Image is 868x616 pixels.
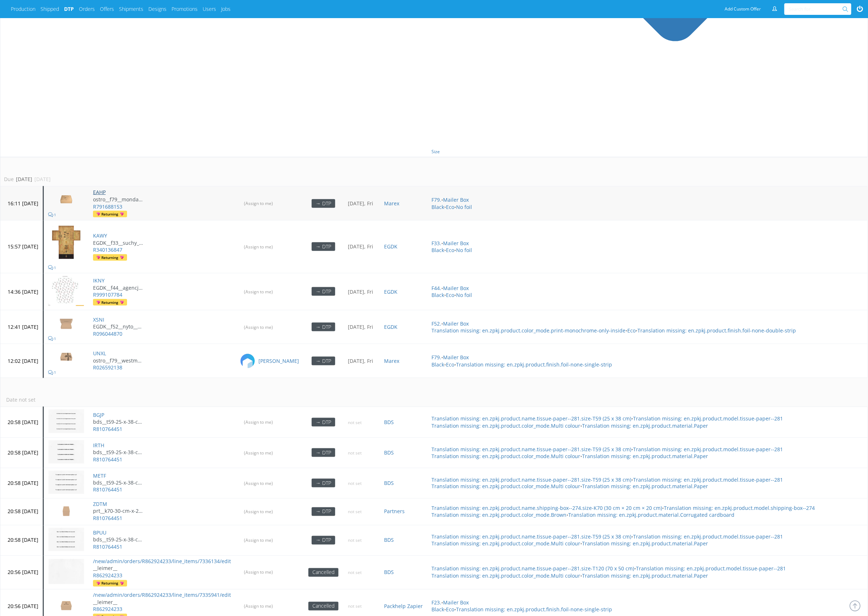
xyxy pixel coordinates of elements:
div: [DATE] [32,176,51,183]
div: → DTP [312,479,335,487]
a: Translation missing: en.zpkj.product.color_mode.Brown [431,512,566,519]
p: 16:11 [DATE] [8,200,38,207]
a: → DTP [312,243,335,250]
a: bds__t59-25-x-38-cm__es_beauty_s_r_l__METF [93,479,231,486]
a: Returning [93,580,127,587]
div: Cancelled [308,568,338,577]
p: 20:58 [DATE] [8,419,38,426]
span: not set [348,570,362,576]
p: 20:58 [DATE] [8,449,38,456]
span: not set [348,480,362,486]
a: Translation missing: en.zpkj.product.name.tissue-paper--281.size-T59 (25 x 38 cm) [431,476,631,483]
a: → DTP [312,508,335,515]
a: Mailer Box [443,599,469,606]
input: (Assign to me) [240,567,277,578]
a: [DATE], Fri [348,200,373,207]
p: ostro__f79__westmade_ltd__UNXL [93,357,144,364]
p: EGDK__f44__agencja_reklamowa_pej_pawel_jadwiszczok__IKNY [93,284,144,292]
input: (Assign to me) [240,417,277,427]
p: EGDK__f52__nyto__XSNI [93,323,144,330]
input: (Assign to me) [240,601,277,612]
a: Black [431,204,444,210]
a: Shipments [119,5,143,13]
a: Add Custom Offer [721,3,765,15]
a: Returning [93,211,127,218]
a: Translation missing: en.zpkj.product.color_mode.Multi colour [431,483,580,490]
p: EGDK__f33__suchy__KAWY [93,239,144,247]
a: EGDK__f52__nyto__XSNI [93,323,231,330]
a: Mailer Box [443,285,469,292]
div: → DTP [312,357,335,365]
a: BDS [384,537,394,544]
a: R026592138 [93,364,122,371]
a: Translation missing: en.zpkj.product.model.tissue-paper--281 [633,476,783,483]
a: /new/admin/orders/R862924233/line_items/7335941/edit [93,592,231,599]
a: → DTP [312,449,335,456]
a: Users [203,5,216,13]
p: __leimer__ [93,599,144,606]
a: Eco [446,361,454,368]
a: BDS [384,569,394,576]
div: → DTP [312,536,335,545]
a: EGDK [384,288,397,295]
p: bds__t59-25-x-38-cm__es_beauty_s_r_l__BGJP [93,418,144,426]
p: prt__k70-30-cm-x-20-cm-x-20-cm__es_beauty_s_r_l__ZDTM [93,508,144,515]
a: Translation missing: en.zpkj.product.material.Paper [582,540,708,547]
img: version_two_editor_design [48,346,84,366]
p: 12:41 [DATE] [8,323,38,331]
a: 1 [48,211,56,218]
a: EGDK__f44__agencja_reklamowa_pej_pawel_jadwiszczok__IKNY [93,284,231,292]
a: Translation missing: en.zpkj.product.name.tissue-paper--281.size-T59 (25 x 38 cm) [431,533,631,540]
a: Eco [627,327,636,334]
p: 20:56 [DATE] [8,603,38,610]
a: R791688153 [93,203,122,210]
img: version_two_editor_design.png [48,276,84,306]
p: 20:58 [DATE] [8,479,38,487]
a: BPUU [93,529,106,536]
p: ostro__f79__monday_merch__EAHP [93,196,144,203]
a: [DATE], Fri [348,357,373,364]
a: Translation missing: en.zpkj.product.material.Paper [582,453,708,460]
span: not set [348,419,362,426]
a: Translation missing: en.zpkj.product.material.Paper [582,422,708,429]
a: BDS [384,449,394,456]
a: bds__t59-25-x-38-cm__es_beauty_s_r_l__BPUU [93,536,231,544]
input: Search for... [789,3,844,15]
a: R096044870 [93,330,122,337]
a: BDS [384,479,394,486]
a: bds__t59-25-x-38-cm__es_beauty_s_r_l__IRTH [93,449,231,456]
a: F33. [431,240,441,247]
a: Eco [446,292,454,298]
a: F52. [431,320,441,327]
a: BDS [384,419,394,426]
a: Black [431,292,444,298]
a: → DTP [312,288,335,295]
div: Due [4,176,14,183]
input: (Assign to me) [240,198,277,209]
a: [DATE], Fri [348,288,373,295]
a: Translation missing: en.zpkj.product.model.tissue-paper--281 [633,446,783,453]
span: Returning [95,254,125,261]
a: R862924233 [93,572,122,579]
a: Translation missing: en.zpkj.product.name.tissue-paper--281.size-T59 (25 x 38 cm) [431,415,631,422]
a: → DTP [312,537,335,544]
a: No foil [456,292,472,298]
a: BGJP [93,411,104,418]
a: EGDK [384,243,397,250]
a: Mailer Box [443,240,469,247]
a: [PERSON_NAME] [258,357,299,365]
input: (Assign to me) [240,478,277,489]
span: 1 [54,212,56,217]
a: Partners [384,508,405,515]
input: (Assign to me) [240,286,277,297]
a: prt__k70-30-cm-x-20-cm-x-20-cm__es_beauty_s_r_l__ZDTM [93,508,231,515]
a: Eco [446,247,454,253]
img: version_two_editor_design [48,313,84,333]
a: Translation missing: en.zpkj.product.color_mode.Multi colour [431,573,580,579]
p: bds__t59-25-x-38-cm__es_beauty_s_r_l__BPUU [93,536,144,544]
a: UNXL [93,350,106,357]
a: → DTP [312,479,335,486]
a: R862924233 [93,606,122,613]
a: DTP [64,5,74,13]
a: → DTP [312,323,335,330]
